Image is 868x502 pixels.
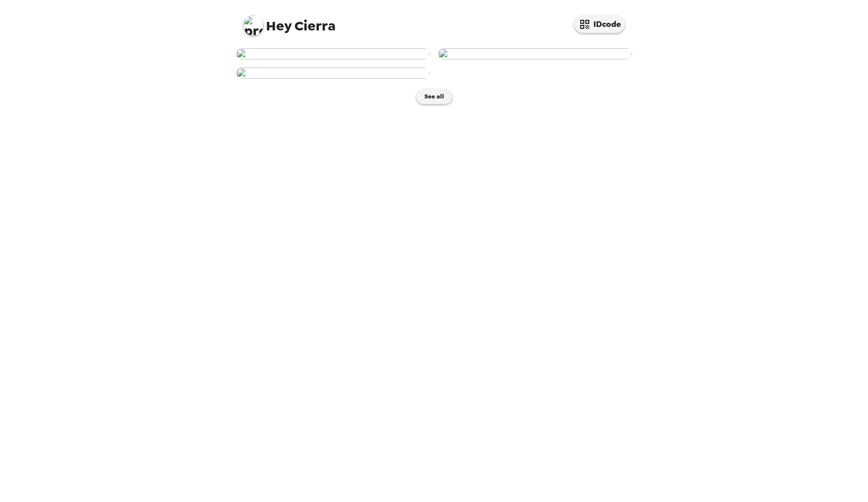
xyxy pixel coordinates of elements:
span: Cierra [243,10,336,33]
button: IDcode [574,15,625,33]
img: user-247491 [438,48,632,59]
button: See all [416,89,452,104]
img: profile pic [243,15,263,36]
span: Hey [266,17,291,35]
img: user-247404 [236,68,430,79]
img: user-275796 [236,48,430,59]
